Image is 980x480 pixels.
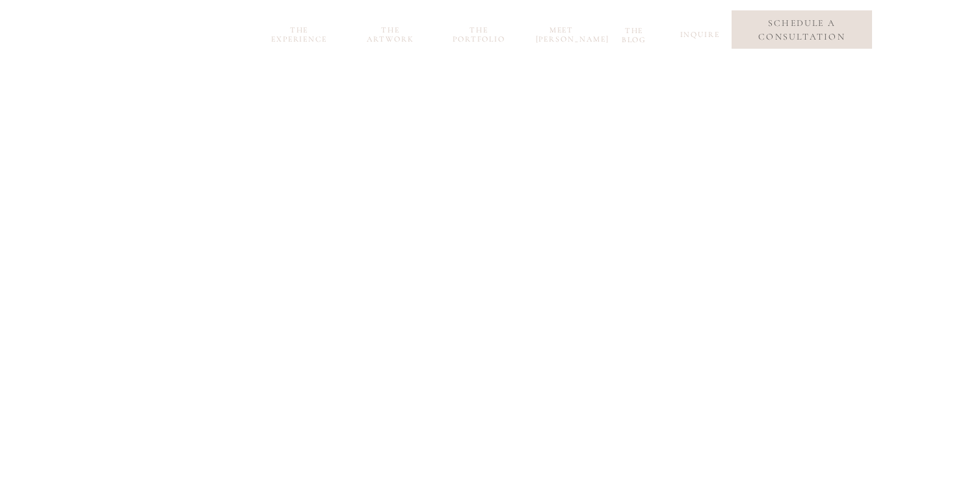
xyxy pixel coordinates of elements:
a: inquire [680,30,717,45]
a: the Artwork [360,25,422,40]
a: the portfolio [448,25,510,40]
a: the blog [614,26,655,41]
a: meet [PERSON_NAME] [536,25,588,40]
a: schedule a consultation [742,16,862,44]
a: the experience [265,25,334,40]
